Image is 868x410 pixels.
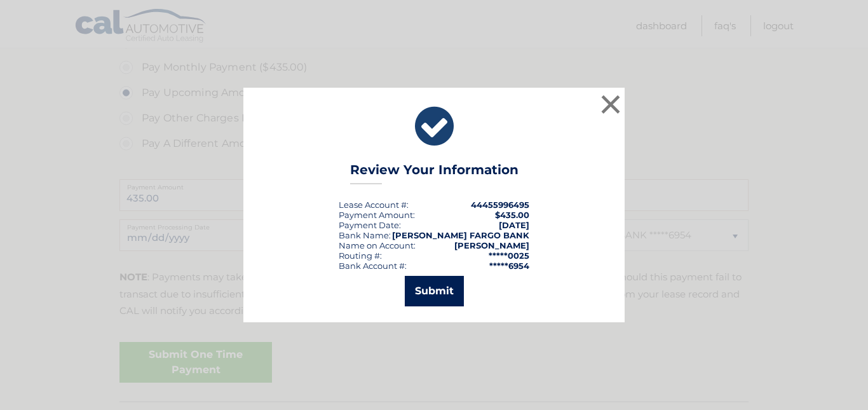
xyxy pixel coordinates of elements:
[339,250,382,261] div: Routing #:
[350,162,519,184] h3: Review Your Information
[495,210,529,220] span: $435.00
[339,210,415,220] div: Payment Amount:
[598,92,623,117] button: ×
[339,240,416,250] div: Name on Account:
[339,200,409,210] div: Lease Account #:
[454,240,529,250] strong: [PERSON_NAME]
[339,261,407,271] div: Bank Account #:
[471,200,529,210] strong: 44455996495
[392,230,529,240] strong: [PERSON_NAME] FARGO BANK
[339,220,399,230] span: Payment Date
[405,276,464,306] button: Submit
[339,230,391,240] div: Bank Name:
[339,220,401,230] div: :
[499,220,529,230] span: [DATE]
